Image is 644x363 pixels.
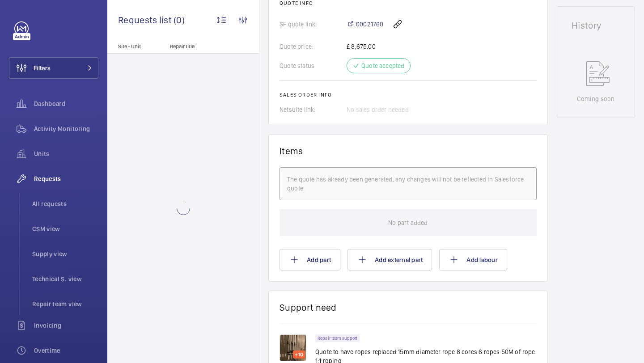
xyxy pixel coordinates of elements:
[34,174,98,183] span: Requests
[572,21,620,30] h1: History
[34,149,98,158] span: Units
[32,249,98,258] span: Supply view
[34,346,98,355] span: Overtime
[34,63,51,72] span: Filters
[318,337,357,340] p: Repair team support
[388,209,428,236] p: No part added
[32,274,98,283] span: Technical S. view
[287,175,529,193] div: The quote has already been generated; any changes will not be reflected in Salesforce quote.
[107,43,166,50] p: Site - Unit
[280,302,337,313] h1: Support need
[32,199,98,208] span: All requests
[280,145,303,156] h1: Items
[118,14,174,25] span: Requests list
[170,43,229,50] p: Repair title
[32,300,98,308] span: Repair team view
[293,350,305,359] div: +10
[280,249,340,270] button: Add part
[34,124,98,133] span: Activity Monitoring
[34,321,98,330] span: Invoicing
[280,334,306,361] img: 1738828669865-ac2f3460-3613-4e50-932f-9490f998ae88
[280,92,537,98] h2: Sales order info
[347,249,432,270] button: Add external part
[9,57,98,79] button: Filters
[577,94,614,103] p: Coming soon
[356,20,383,29] span: 00021760
[32,224,98,233] span: CSM view
[439,249,507,270] button: Add labour
[34,99,98,108] span: Dashboard
[347,20,383,29] a: 00021760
